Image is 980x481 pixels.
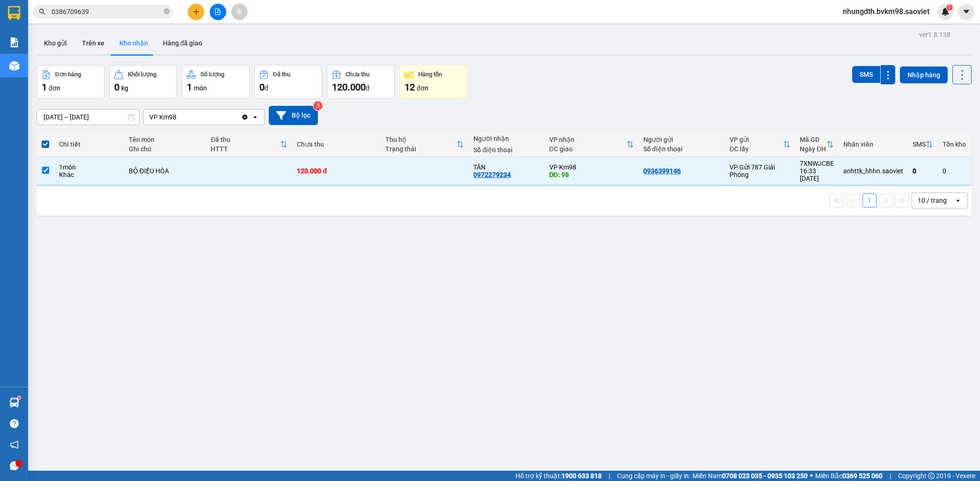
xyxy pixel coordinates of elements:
[366,84,369,92] span: đ
[943,167,966,175] div: 0
[473,146,539,154] div: Số điện thoại
[9,398,19,407] img: warehouse-icon
[918,196,947,205] div: 10 / trang
[187,81,192,93] span: 1
[473,163,539,171] div: TÂN
[206,132,292,157] th: Toggle SortBy
[188,4,204,20] button: plus
[37,110,139,125] input: Select a date range.
[919,30,951,40] div: ver 1.8.138
[943,141,966,148] div: Tồn kho
[49,84,60,92] span: đơn
[155,32,210,54] button: Hàng đã giao
[958,4,974,20] button: caret-down
[273,71,290,78] div: Đã thu
[800,167,834,182] div: 16:33 [DATE]
[928,473,935,479] span: copyright
[177,112,178,122] input: Selected VP Km98.
[346,71,369,78] div: Chưa thu
[194,84,207,92] span: món
[418,71,442,78] div: Hàng tồn
[643,145,720,153] div: Số điện thoại
[549,171,634,178] div: DĐ: 98
[617,471,690,481] span: Cung cấp máy in - giấy in:
[129,136,202,143] div: Tên món
[941,7,950,16] img: icon-new-feature
[10,440,19,449] span: notification
[908,132,938,157] th: Toggle SortBy
[109,65,177,99] button: Khối lượng0kg
[332,81,366,93] span: 120.000
[254,65,322,99] button: Đã thu0đ
[545,132,639,157] th: Toggle SortBy
[8,6,20,20] img: logo-vxr
[842,472,883,480] strong: 0369 525 060
[852,66,880,83] button: SMS
[236,8,243,15] span: aim
[37,32,74,54] button: Kho gửi
[800,136,826,143] div: Mã GD
[18,396,21,399] sup: 1
[729,145,783,153] div: ĐC lấy
[729,163,790,178] div: VP Gửi 787 Giải Phóng
[10,461,19,470] span: message
[297,141,376,148] div: Chưa thu
[211,136,280,143] div: Đã thu
[269,106,318,125] button: Bộ lọc
[473,171,511,178] div: 0972279234
[800,145,826,153] div: Ngày ĐH
[913,167,933,175] div: 0
[795,132,839,157] th: Toggle SortBy
[129,167,202,175] div: BỘ ĐIỀU HÒA
[549,163,634,171] div: VP Km98
[200,71,224,78] div: Số lượng
[210,4,226,20] button: file-add
[473,135,539,142] div: Người nhận
[890,471,891,481] span: |
[149,112,177,122] div: VP Km98
[946,4,953,11] sup: 1
[417,84,428,92] span: đơn
[381,132,469,157] th: Toggle SortBy
[385,136,457,143] div: Thu hộ
[182,65,250,99] button: Số lượng1món
[55,71,81,78] div: Đơn hàng
[193,8,199,15] span: plus
[962,7,971,16] span: caret-down
[815,471,883,481] span: Miền Bắc
[74,32,112,54] button: Trên xe
[385,145,457,153] div: Trạng thái
[214,8,221,15] span: file-add
[164,8,169,14] span: close-circle
[9,37,19,47] img: solution-icon
[399,65,467,99] button: Hàng tồn12đơn
[10,419,19,428] span: question-circle
[129,145,202,153] div: Ghi chú
[112,32,155,54] button: Kho nhận
[297,167,376,175] div: 120.000 đ
[725,132,795,157] th: Toggle SortBy
[164,7,169,16] span: close-circle
[265,84,268,92] span: đ
[693,471,808,481] span: Miền Nam
[9,61,19,71] img: warehouse-icon
[59,171,119,178] div: Khác
[59,163,119,171] div: 1 món
[722,472,808,480] strong: 0708 023 035 - 0935 103 250
[843,141,903,148] div: Nhân viên
[251,113,259,121] svg: open
[643,136,720,143] div: Người gửi
[121,84,128,92] span: kg
[900,67,948,83] button: Nhập hàng
[609,471,610,481] span: |
[52,7,162,17] input: Tìm tên, số ĐT hoặc mã đơn
[231,4,248,20] button: aim
[259,81,265,93] span: 0
[729,136,783,143] div: VP gửi
[211,145,280,153] div: HTTT
[843,167,903,175] div: anhttk_hhhn.saoviet
[913,141,926,148] div: SMS
[59,141,119,148] div: Chi tiết
[42,81,47,93] span: 1
[114,81,119,93] span: 0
